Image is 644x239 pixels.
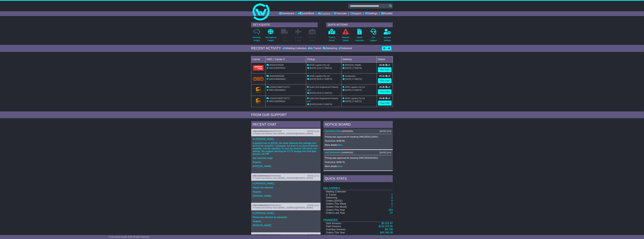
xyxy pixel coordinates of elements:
div: - (ETA) [307,92,340,95]
img: GetCarrierServiceLogo [256,98,261,104]
td: Orders This Month [323,205,364,209]
span: OWCAU656468AU [269,78,286,80]
span: W00000028 [270,130,281,132]
p: International Freight [265,36,276,42]
p: Check Financials [355,36,364,42]
a: 253 [389,209,393,211]
span: 17:00 [352,100,357,102]
div: ( ) [253,130,319,132]
a: Financials [334,11,347,16]
td: Orders Last Year [323,211,364,215]
a: OWCUS650435AU [253,204,270,206]
span: S00006095 [342,130,353,132]
a: $9,738 [385,228,393,231]
a: 0 [391,202,393,205]
span: 12:00 [317,67,322,69]
a: Settings [365,11,377,16]
span: [DATE] [345,89,351,91]
span: 09:00 [317,92,322,94]
a: AccountSettings [384,29,391,43]
a: OWCAU582233AU [253,130,270,132]
a: here [338,144,342,146]
td: Orders This Year [323,209,364,212]
p: Please see attached. [253,186,319,189]
span: [DATE] [310,103,316,105]
span: S00006068 [270,175,280,177]
a: NetworkDelays [342,29,349,43]
a: Support [350,11,361,16]
p: [PERSON_NAME] [253,224,319,227]
p: Air / Sea Depot [308,36,316,42]
td: Carrier [251,56,265,62]
p: It appears that on [DATE], the driver delivered this package and left it at the reception. I apol... [253,142,319,155]
span: © One World Courier 2025. All rights reserved. [109,236,150,238]
div: [DATE] 13:12 [307,204,319,207]
a: 0 [391,199,393,202]
p: More details: . [325,165,391,168]
p: Regards, [253,220,319,223]
span: OWS000656468 [270,75,284,77]
td: Paid Invoices [323,225,364,228]
span: 17:00 [352,89,357,91]
p: Hi [PERSON_NAME], [253,182,319,185]
span: [DATE] [345,67,351,69]
div: [DATE] 10:41 [380,151,391,154]
td: Sent Invoices [323,222,364,225]
p: Air & Sea Freight [294,36,303,42]
a: $5,321.47 [382,222,393,225]
img: TNT_Domestic.png [253,77,264,81]
span: 1Z30A5738697742771 [270,86,290,88]
a: View Order [378,89,392,94]
a: Reseller [381,11,393,16]
td: Orders This Week [323,202,364,205]
p: Hi [PERSON_NAME], [253,212,319,214]
p: Regards, [253,161,319,164]
div: - (ETA) [307,67,340,70]
p: [PERSON_NAME] [253,165,319,168]
td: Delivering [323,196,364,199]
div: Waiting Collection [283,47,307,50]
a: DomesticFreight [252,29,261,43]
span: In Transit and Delivery Team ([EMAIL_ADDRESS][DOMAIN_NAME]) [253,177,313,179]
p: Domestic Freight [253,36,261,42]
a: Tracking [318,11,330,16]
div: (ETA) [343,100,376,103]
a: OWCDE651100AU [325,130,342,132]
span: 5,321.47 [383,222,393,225]
span: S00006183 [342,151,352,154]
span: 17:00 [322,92,327,94]
div: - (ETA) [307,103,340,106]
span: [DATE] [310,67,316,69]
div: Delivered [338,47,352,50]
span: S00006102 [270,204,280,206]
span: 17:00 [322,103,327,105]
span: Goodstream [345,75,356,77]
span: [DATE] [310,92,316,94]
span: 09:00 [317,103,322,105]
span: MS0015759349 [270,64,284,66]
span: AFER Logistics Pty Ltd [309,64,329,66]
p: Pricing was approved for booking OWCSE653540AU. [325,157,391,159]
span: 9,738 [386,228,393,231]
span: 45,560.38 [382,231,393,234]
span: 1Z30A5738697742771 [270,97,290,99]
span: Hydra Tech Engineered Products LLC [307,97,338,102]
td: Finances [323,215,393,222]
div: ( ) [325,151,391,154]
div: ( ) [325,130,391,132]
span: OWCUS655565AU [269,100,286,102]
td: Status [377,56,393,62]
span: AFER Logistics Pty Ltd [309,75,329,77]
div: - (ETA) [307,78,340,81]
div: (ETA) [343,67,376,70]
span: S00006091 [270,234,280,236]
span: [DATE] [345,100,351,102]
div: GET A QUOTE [251,22,318,27]
span: AFER Logistics Pty Ltd [345,97,365,99]
p: Get Support [370,36,377,42]
div: ( ) [253,204,319,207]
a: OWCSE653540AU [325,151,342,154]
td: Orders [DATE] [323,199,364,202]
span: [PERSON_NAME] [345,64,361,66]
div: QUICK ACTIONS [326,22,393,27]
